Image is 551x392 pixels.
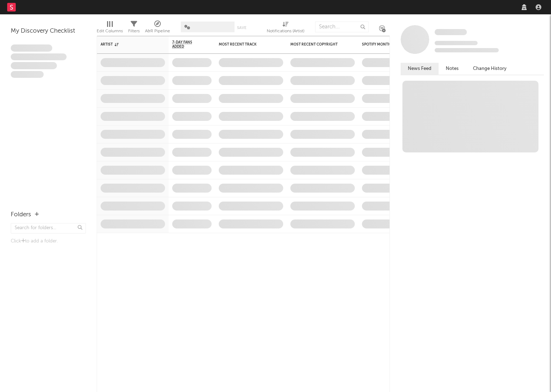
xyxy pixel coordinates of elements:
div: Filters [128,27,140,36]
span: Some Artist [435,29,467,35]
span: 0 fans last week [435,48,499,52]
button: Change History [466,63,514,75]
div: Click to add a folder. [11,237,86,246]
div: Notifications (Artist) [267,18,304,39]
button: Save [237,26,246,30]
span: Lorem ipsum dolor [11,44,52,52]
div: Filters [128,18,140,39]
input: Search for folders... [11,223,86,233]
span: Integer aliquet in purus et [11,53,67,61]
button: Notes [439,63,466,75]
div: My Discovery Checklist [11,27,86,36]
div: Most Recent Track [219,42,272,47]
div: Most Recent Copyright [290,42,344,47]
span: Tracking Since: [DATE] [435,41,478,45]
button: News Feed [401,63,439,75]
div: Folders [11,211,31,219]
div: A&R Pipeline [145,27,170,36]
input: Search... [315,22,369,32]
div: Edit Columns [97,18,123,39]
div: Notifications (Artist) [267,27,304,36]
div: Artist [101,42,154,47]
div: A&R Pipeline [145,18,170,39]
div: Edit Columns [97,27,123,36]
div: Spotify Monthly Listeners [362,42,416,47]
span: Aliquam viverra [11,71,44,78]
span: Praesent ac interdum [11,62,57,69]
span: 7-Day Fans Added [172,40,201,49]
a: Some Artist [435,29,467,36]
